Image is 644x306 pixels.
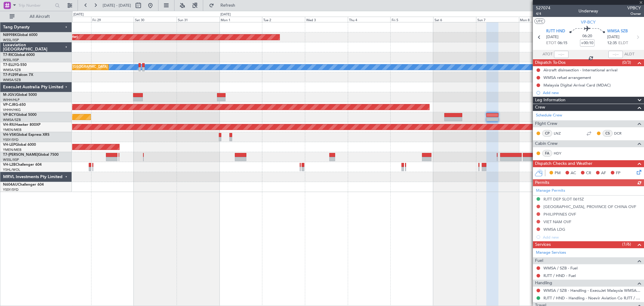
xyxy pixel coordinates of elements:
[3,73,17,77] span: T7-PJ29
[535,257,543,264] span: Fuel
[618,40,628,46] span: ELDT
[220,12,231,17] div: [DATE]
[555,170,561,176] span: PM
[616,170,620,176] span: FP
[3,113,16,117] span: VP-BCY
[542,150,552,157] div: FA
[91,17,134,22] div: Fri 29
[546,40,556,46] span: ETOT
[3,33,37,37] a: N8998KGlobal 6000
[3,163,42,167] a: VH-L2BChallenger 604
[3,38,19,42] a: WSSL/XSP
[554,151,567,156] a: HDY
[535,280,552,287] span: Handling
[601,170,606,176] span: AF
[536,250,566,256] a: Manage Services
[607,40,617,46] span: 12:35
[607,34,620,40] span: [DATE]
[627,5,641,11] span: VPBCY
[3,73,33,77] a: T7-PJ29Falcon 7X
[622,241,631,247] span: (1/6)
[3,78,21,82] a: WMSA/SZB
[543,83,611,88] div: Malaysia Digital Arrival Card (MDAC)
[582,33,592,39] span: 06:20
[3,133,16,137] span: VH-VSK
[546,28,565,34] span: RJTT HND
[3,103,26,107] a: VP-CJRG-650
[262,17,305,22] div: Tue 2
[18,1,53,10] input: Trip Number
[206,1,242,10] button: Refresh
[536,5,550,11] span: 527074
[215,3,241,8] span: Refresh
[543,51,553,57] span: ATOT
[3,98,20,102] a: WIHH/HLP
[3,33,17,37] span: N8998K
[3,168,20,172] a: YSHL/WOL
[3,123,15,127] span: VH-RIU
[536,11,550,16] span: 4/4
[3,133,50,137] a: VH-VSKGlobal Express XRS
[219,17,262,22] div: Mon 1
[535,140,558,147] span: Cabin Crew
[3,183,18,187] span: N604AU
[543,295,641,301] a: RJTT / HND - Handling - Noevir Aviation Co RJTT / HND
[622,59,631,66] span: (0/3)
[73,12,84,17] div: [DATE]
[16,15,64,19] span: All Aircraft
[536,112,562,119] a: Schedule Crew
[3,103,15,107] span: VP-CJR
[3,128,21,132] a: YMEN/MEB
[614,131,628,136] a: DCR
[607,28,628,34] span: WMSA SZB
[543,265,578,271] a: WMSA / SZB - Fuel
[586,170,591,176] span: CR
[535,59,566,66] span: Dispatch To-Dos
[519,17,562,22] div: Mon 8
[535,241,551,248] span: Services
[558,40,567,46] span: 06:15
[581,19,596,25] span: VP-BCY
[103,3,131,8] span: [DATE] - [DATE]
[542,130,552,137] div: CP
[579,8,598,15] div: Underway
[348,17,391,22] div: Thu 4
[546,34,559,40] span: [DATE]
[543,273,576,278] a: RJTT / HND - Fuel
[3,93,16,97] span: M-JGVJ
[543,90,641,95] div: Add new
[3,93,37,97] a: M-JGVJGlobal 5000
[7,12,66,21] button: All Aircraft
[3,143,15,147] span: VH-LEP
[535,120,557,127] span: Flight Crew
[3,63,16,67] span: T7-ELLY
[476,17,519,22] div: Sun 7
[603,130,613,137] div: CS
[534,18,545,24] button: UTC
[535,104,545,111] span: Crew
[3,183,44,187] a: N604AUChallenger 604
[134,17,177,22] div: Sat 30
[543,288,641,293] a: WMSA / SZB - Handling - ExecuJet Malaysia WMSA / SZB
[3,53,35,57] a: T7-RICGlobal 6000
[177,17,219,22] div: Sun 31
[3,158,19,162] a: WSSL/XSP
[3,118,21,122] a: WMSA/SZB
[3,68,21,72] a: WMSA/SZB
[3,113,37,117] a: VP-BCYGlobal 5000
[3,148,21,152] a: YMEN/MEB
[3,138,18,142] a: YSSY/SYD
[305,17,348,22] div: Wed 3
[3,58,19,62] a: WSSL/XSP
[3,123,40,127] a: VH-RIUHawker 800XP
[3,143,36,147] a: VH-LEPGlobal 6000
[3,153,38,157] span: T7-[PERSON_NAME]
[3,53,14,57] span: T7-RIC
[624,51,634,57] span: ALDT
[535,97,566,104] span: Leg Information
[433,17,476,22] div: Sat 6
[571,170,576,176] span: AC
[3,163,16,167] span: VH-L2B
[3,187,18,192] a: YSSY/SYD
[554,131,567,136] a: LNZ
